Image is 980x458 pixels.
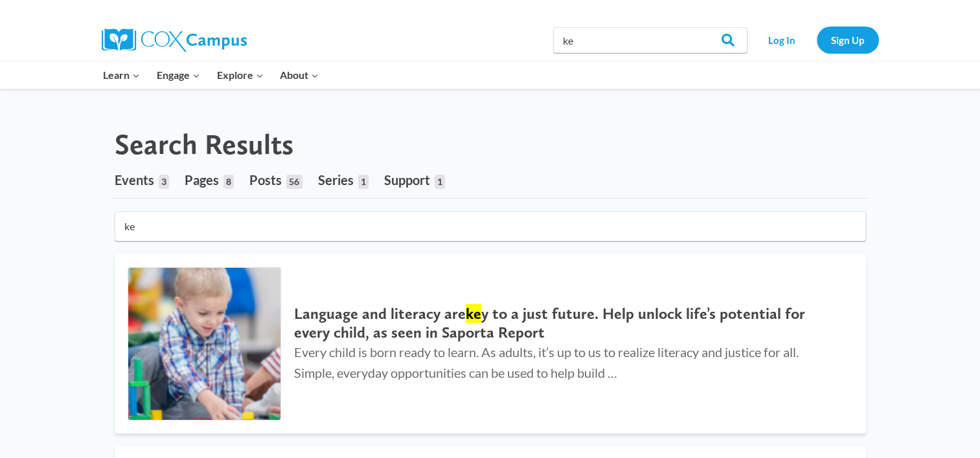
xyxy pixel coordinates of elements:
[358,175,369,189] span: 1
[384,172,430,188] span: Support
[435,175,445,189] span: 1
[209,61,272,89] button: Child menu of Explore
[95,61,327,89] nav: Primary Navigation
[159,175,169,189] span: 3
[318,162,369,198] a: Series1
[249,162,302,198] a: Posts56
[286,175,302,189] span: 56
[223,175,234,189] span: 8
[115,254,866,434] a: Language and literacy are key to a just future. Help unlock life’s potential for every child, as ...
[384,162,445,198] a: Support1
[128,268,281,420] img: Language and literacy are key to a just future. Help unlock life’s potential for every child, as ...
[148,61,209,89] button: Child menu of Engage
[754,27,810,53] a: Log In
[294,344,799,380] span: Every child is born ready to learn. As adults, it’s up to us to realize literacy and justice for ...
[294,305,839,342] h2: Language and literacy are y to a just future. Help unlock life’s potential for every child, as se...
[115,172,154,188] span: Events
[466,304,481,323] mark: ke
[271,61,327,89] button: Child menu of About
[754,27,879,53] nav: Secondary Navigation
[185,162,234,198] a: Pages8
[115,162,169,198] a: Events3
[115,212,866,241] input: Search for...
[115,127,293,162] h1: Search Results
[318,172,354,188] span: Series
[95,61,149,89] button: Child menu of Learn
[102,28,247,52] img: Cox Campus
[817,27,879,53] a: Sign Up
[249,172,282,188] span: Posts
[553,27,747,53] input: Search Cox Campus
[185,172,219,188] span: Pages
